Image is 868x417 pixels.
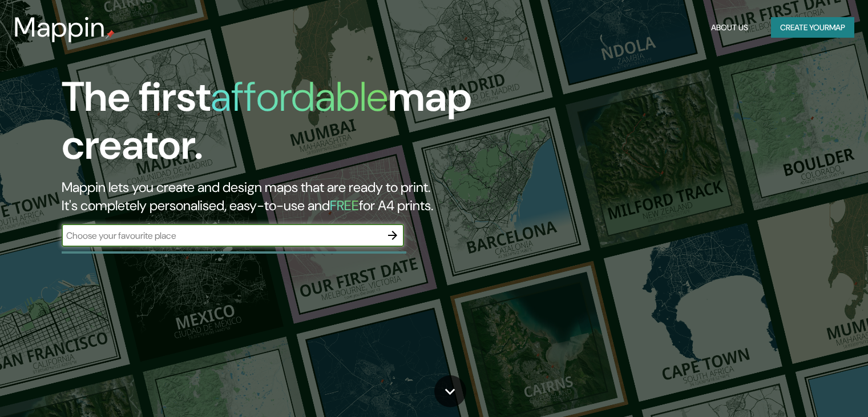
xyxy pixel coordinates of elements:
button: About Us [706,17,753,38]
h5: FREE [330,197,359,214]
input: Choose your favourite place [62,229,381,242]
h1: The first map creator. [62,73,496,178]
button: Create yourmap [771,17,854,38]
img: mappin-pin [106,30,115,39]
h2: Mappin lets you create and design maps that are ready to print. It's completely personalised, eas... [62,178,496,215]
h3: Mappin [14,11,106,43]
h1: affordable [211,70,388,123]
